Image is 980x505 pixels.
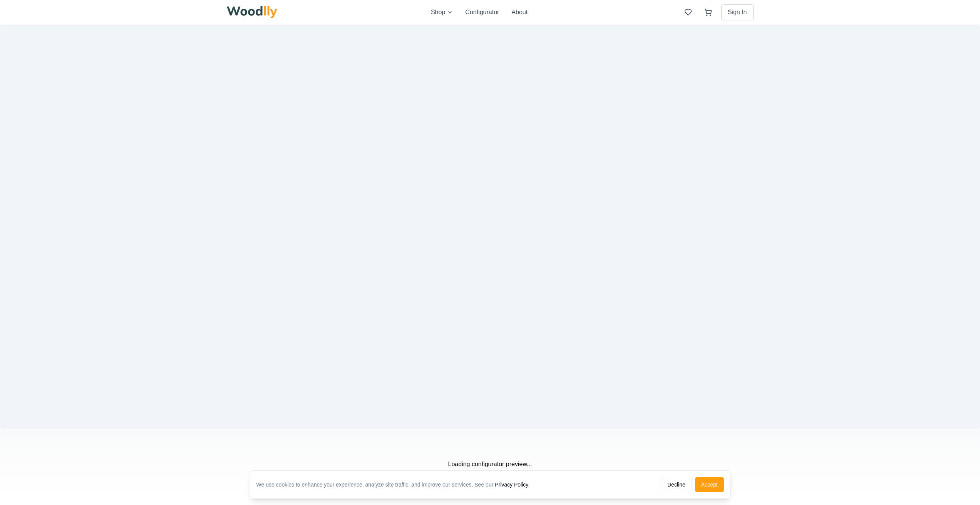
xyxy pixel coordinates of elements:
[661,477,692,492] button: Decline
[431,8,453,17] button: Shop
[227,460,754,469] p: Loading configurator preview...
[695,477,724,492] button: Accept
[465,8,499,17] button: Configurator
[721,4,754,20] button: Sign In
[227,6,278,18] img: Woodlly
[511,8,528,17] button: About
[495,482,528,488] a: Privacy Policy
[256,481,536,488] div: We use cookies to enhance your experience, analyze site traffic, and improve our services. See our .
